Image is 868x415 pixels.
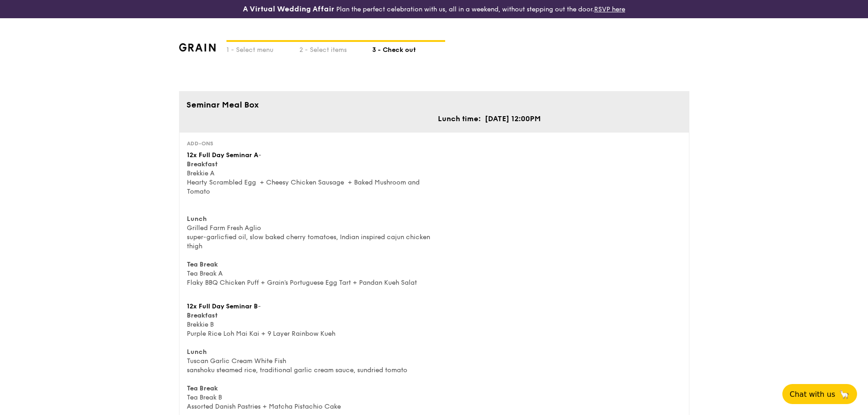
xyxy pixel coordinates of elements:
[187,261,218,268] b: Tea Break
[226,42,299,55] div: 1 - Select menu
[187,151,258,159] span: 12x Full Day Seminar A
[484,113,541,125] td: [DATE] 12:00PM
[179,43,216,51] img: grain-logotype.1cdc1e11.png
[782,384,857,404] button: Chat with us🦙
[187,384,218,392] b: Tea Break
[172,4,697,15] div: Plan the perfect celebration with us, all in a weekend, without stepping out the door.
[187,348,207,356] b: Lunch
[187,215,207,223] b: Lunch
[187,160,218,168] b: Breakfast
[299,42,372,55] div: 2 - Select items
[187,151,430,287] span: - Brekkie A Hearty Scrambled Egg + Cheesy Chicken Sausage + Baked Mushroom and Tomato Grilled Far...
[790,390,835,399] span: Chat with us
[594,5,625,13] a: RSVP here
[839,389,850,400] span: 🦙
[187,140,431,147] div: Add-ons
[187,302,258,310] span: 12x Full Day Seminar B
[372,42,445,55] div: 3 - Check out
[186,98,682,111] div: Seminar Meal Box
[438,113,484,125] td: Lunch time:
[187,312,218,319] b: Breakfast
[243,4,334,15] h4: A Virtual Wedding Affair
